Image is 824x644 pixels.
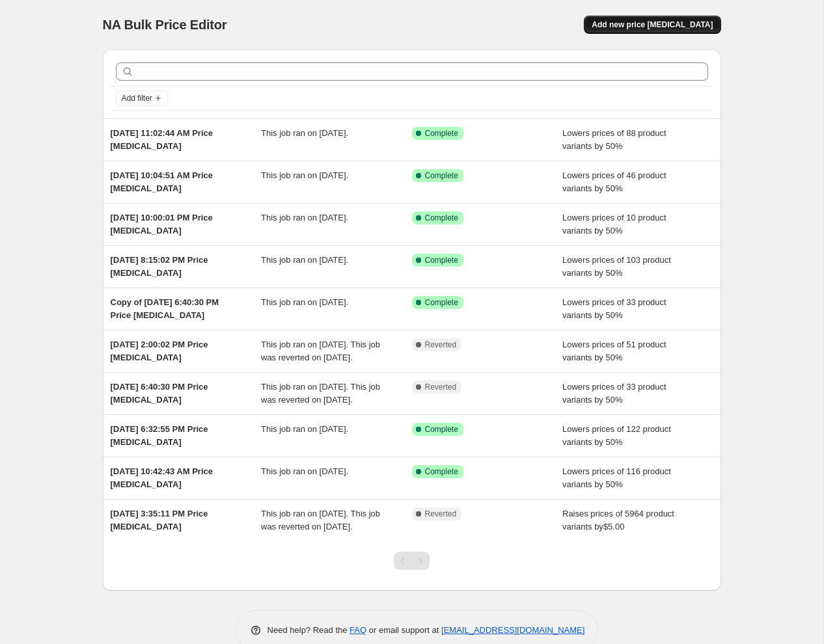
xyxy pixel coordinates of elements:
[261,297,348,307] span: This job ran on [DATE].
[562,340,666,362] span: Lowers prices of 51 product variants by 50%
[366,625,441,635] span: or email support at
[425,255,458,265] span: Complete
[111,170,213,193] span: [DATE] 10:04:51 AM Price [MEDICAL_DATA]
[268,625,350,635] span: Need help? Read the
[562,213,666,235] span: Lowers prices of 10 product variants by 50%
[425,382,457,392] span: Reverted
[562,255,671,278] span: Lowers prices of 103 product variants by 50%
[562,382,666,405] span: Lowers prices of 33 product variants by 50%
[261,466,348,476] span: This job ran on [DATE].
[111,382,208,405] span: [DATE] 6:40:30 PM Price [MEDICAL_DATA]
[261,170,348,180] span: This job ran on [DATE].
[111,297,219,320] span: Copy of [DATE] 6:40:30 PM Price [MEDICAL_DATA]
[562,170,666,193] span: Lowers prices of 46 product variants by 50%
[261,255,348,265] span: This job ran on [DATE].
[592,20,713,30] span: Add new price [MEDICAL_DATA]
[261,340,380,362] span: This job ran on [DATE]. This job was reverted on [DATE].
[425,213,458,223] span: Complete
[425,170,458,181] span: Complete
[394,552,430,570] nav: Pagination
[261,424,348,434] span: This job ran on [DATE].
[111,424,208,447] span: [DATE] 6:32:55 PM Price [MEDICAL_DATA]
[603,522,625,531] span: $5.00
[562,509,674,531] span: Raises prices of 5964 product variants by
[116,90,168,106] button: Add filter
[261,213,348,222] span: This job ran on [DATE].
[122,93,152,103] span: Add filter
[425,509,457,519] span: Reverted
[425,297,458,308] span: Complete
[425,128,458,139] span: Complete
[261,509,380,531] span: This job ran on [DATE]. This job was reverted on [DATE].
[111,255,208,278] span: [DATE] 8:15:02 PM Price [MEDICAL_DATA]
[111,509,208,531] span: [DATE] 3:35:11 PM Price [MEDICAL_DATA]
[562,128,666,151] span: Lowers prices of 88 product variants by 50%
[584,16,721,34] button: Add new price [MEDICAL_DATA]
[562,297,666,320] span: Lowers prices of 33 product variants by 50%
[441,625,584,635] a: [EMAIL_ADDRESS][DOMAIN_NAME]
[425,424,458,435] span: Complete
[261,382,380,405] span: This job ran on [DATE]. This job was reverted on [DATE].
[111,466,213,489] span: [DATE] 10:42:43 AM Price [MEDICAL_DATA]
[111,340,208,362] span: [DATE] 2:00:02 PM Price [MEDICAL_DATA]
[103,18,227,32] span: NA Bulk Price Editor
[111,213,213,235] span: [DATE] 10:00:01 PM Price [MEDICAL_DATA]
[261,128,348,138] span: This job ran on [DATE].
[350,625,366,635] a: FAQ
[425,466,458,477] span: Complete
[425,340,457,350] span: Reverted
[562,466,671,489] span: Lowers prices of 116 product variants by 50%
[562,424,671,447] span: Lowers prices of 122 product variants by 50%
[111,128,213,151] span: [DATE] 11:02:44 AM Price [MEDICAL_DATA]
